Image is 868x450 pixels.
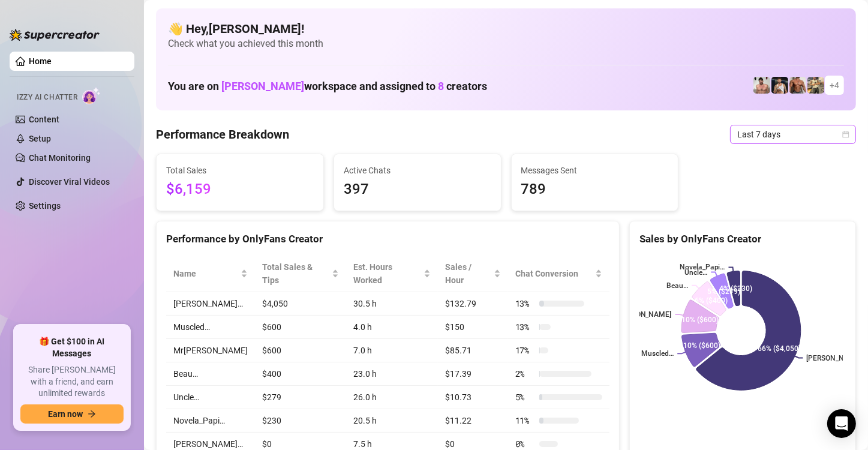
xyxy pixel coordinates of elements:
[438,339,507,362] td: $85.71
[221,80,304,92] span: [PERSON_NAME]
[353,260,421,287] div: Est. Hours Worked
[771,77,788,94] img: Chris
[29,56,52,66] a: Home
[48,409,83,419] span: Earn now
[346,292,438,316] td: 30.5 h
[346,409,438,433] td: 20.5 h
[166,316,255,339] td: Muscled…
[515,297,534,310] span: 13 %
[255,339,346,362] td: $600
[508,256,609,292] th: Chat Conversion
[166,178,314,201] span: $6,159
[255,409,346,433] td: $230
[262,260,329,287] span: Total Sales & Tips
[438,292,507,316] td: $132.79
[737,125,849,143] span: Last 7 days
[10,29,100,41] img: logo-BBDzfeDw.svg
[166,256,255,292] th: Name
[842,131,849,138] span: calendar
[29,177,110,187] a: Discover Viral Videos
[29,134,51,143] a: Setup
[166,231,609,247] div: Performance by OnlyFans Creator
[830,79,839,92] span: + 4
[438,409,507,433] td: $11.22
[29,201,61,211] a: Settings
[255,292,346,316] td: $4,050
[255,386,346,409] td: $279
[438,362,507,386] td: $17.39
[438,256,507,292] th: Sales / Hour
[666,281,688,290] text: Beau…
[168,37,844,50] span: Check what you achieved this month
[166,362,255,386] td: Beau…
[29,153,91,163] a: Chat Monitoring
[438,80,444,92] span: 8
[607,310,671,319] text: Mr[PERSON_NAME]
[29,115,59,124] a: Content
[82,87,101,104] img: AI Chatter
[789,77,806,94] img: David
[168,80,487,93] h1: You are on workspace and assigned to creators
[255,316,346,339] td: $600
[515,267,593,280] span: Chat Conversion
[806,354,866,362] text: [PERSON_NAME]…
[20,364,124,400] span: Share [PERSON_NAME] with a friend, and earn unlimited rewards
[827,409,856,438] div: Open Intercom Messenger
[521,164,669,177] span: Messages Sent
[515,367,534,380] span: 2 %
[438,316,507,339] td: $150
[255,362,346,386] td: $400
[88,410,96,418] span: arrow-right
[346,362,438,386] td: 23.0 h
[521,178,669,201] span: 789
[173,267,238,280] span: Name
[641,350,674,358] text: Muscled…
[20,336,124,359] span: 🎁 Get $100 in AI Messages
[684,268,707,277] text: Uncle…
[807,77,824,94] img: Mr
[515,414,534,427] span: 11 %
[166,339,255,362] td: Mr[PERSON_NAME]
[344,164,491,177] span: Active Chats
[166,164,314,177] span: Total Sales
[679,263,725,272] text: Novela_Papi…
[346,386,438,409] td: 26.0 h
[438,386,507,409] td: $10.73
[255,256,346,292] th: Total Sales & Tips
[445,260,491,287] span: Sales / Hour
[168,20,844,37] h4: 👋 Hey, [PERSON_NAME] !
[156,126,289,143] h4: Performance Breakdown
[344,178,491,201] span: 397
[515,320,534,334] span: 13 %
[166,386,255,409] td: Uncle…
[166,409,255,433] td: Novela_Papi…
[166,292,255,316] td: [PERSON_NAME]…
[20,404,124,424] button: Earn nowarrow-right
[753,77,770,94] img: Beau
[515,344,534,357] span: 17 %
[17,92,77,103] span: Izzy AI Chatter
[346,339,438,362] td: 7.0 h
[346,316,438,339] td: 4.0 h
[639,231,846,247] div: Sales by OnlyFans Creator
[515,391,534,404] span: 5 %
